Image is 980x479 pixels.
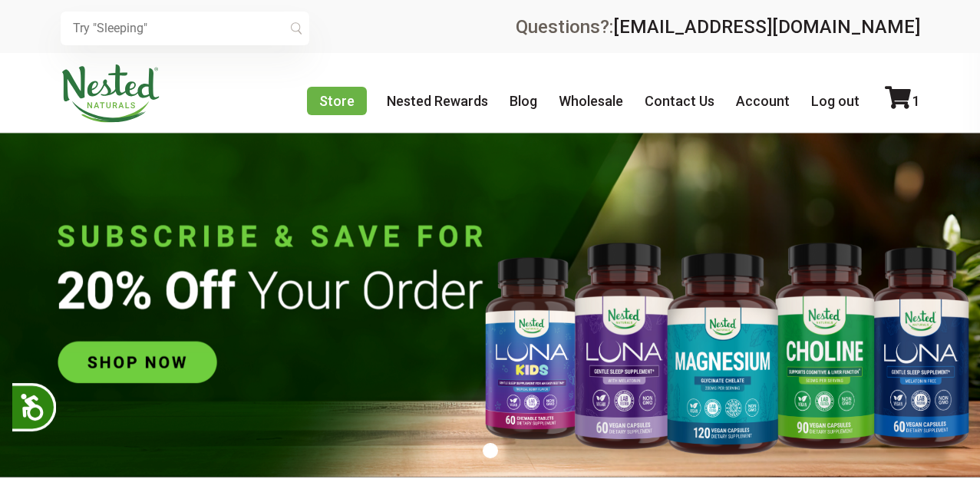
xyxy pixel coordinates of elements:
span: 1 [912,93,920,109]
a: Contact Us [645,93,714,109]
img: Nested Naturals [61,64,160,123]
button: 1 of 1 [483,443,498,458]
a: [EMAIL_ADDRESS][DOMAIN_NAME] [613,16,920,38]
a: Store [307,87,367,115]
a: Nested Rewards [387,93,488,109]
a: Account [736,93,790,109]
input: Try "Sleeping" [61,12,309,45]
div: Questions?: [516,18,920,36]
a: Wholesale [559,93,623,109]
a: 1 [885,93,920,109]
a: Blog [510,93,537,109]
a: Log out [811,93,860,109]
